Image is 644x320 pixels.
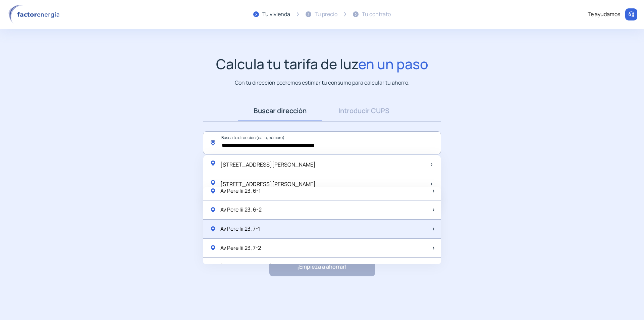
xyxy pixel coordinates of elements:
[358,54,428,73] span: en un paso
[433,227,434,231] img: arrow-next-item.svg
[235,79,410,87] p: Con tu dirección podremos estimar tu consumo para calcular tu ahorro.
[362,10,391,19] div: Tu contrato
[220,161,316,168] span: [STREET_ADDRESS][PERSON_NAME]
[433,189,434,193] img: arrow-next-item.svg
[220,187,261,195] span: Av Pere Iii 23, 6-1
[322,100,406,121] a: Introducir CUPS
[210,226,216,232] img: location-pin-green.svg
[210,188,216,194] img: location-pin-green.svg
[238,100,322,121] a: Buscar dirección
[210,264,216,270] img: location-pin-green.svg
[210,179,216,186] img: location-pin-green.svg
[433,208,434,212] img: arrow-next-item.svg
[315,10,337,19] div: Tu precio
[433,246,434,250] img: arrow-next-item.svg
[431,163,432,166] img: arrow-next-item.svg
[220,205,262,214] span: Av Pere Iii 23, 6-2
[220,225,260,233] span: Av Pere Iii 23, 7-1
[220,263,272,271] span: [STREET_ADDRESS]
[262,10,290,19] div: Tu vivienda
[216,56,428,72] h1: Calcula tu tarifa de luz
[210,207,216,213] img: location-pin-green.svg
[210,160,216,167] img: location-pin-green.svg
[628,11,635,18] img: llamar
[588,10,620,19] div: Te ayudamos
[210,244,216,251] img: location-pin-green.svg
[220,180,316,188] span: [STREET_ADDRESS][PERSON_NAME]
[220,244,261,253] span: Av Pere Iii 23, 7-2
[431,182,432,186] img: arrow-next-item.svg
[7,5,64,24] img: logo factor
